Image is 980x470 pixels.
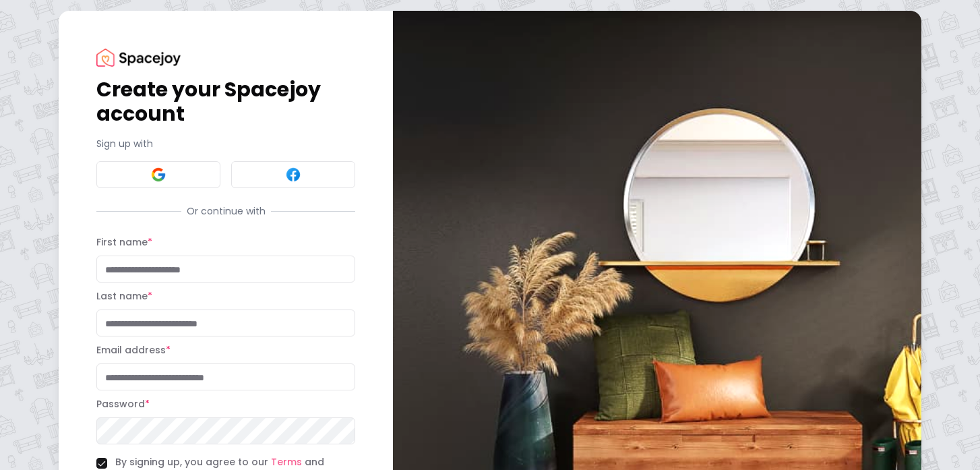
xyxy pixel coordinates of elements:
a: Terms [271,455,302,469]
span: Or continue with [181,204,271,218]
img: Facebook signin [285,167,301,183]
p: Sign up with [96,137,355,150]
img: Spacejoy Logo [96,49,181,67]
img: Google signin [150,167,166,183]
h1: Create your Spacejoy account [96,78,355,126]
label: Password [96,397,150,411]
label: Email address [96,343,171,357]
label: First name [96,235,152,249]
label: Last name [96,289,152,303]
